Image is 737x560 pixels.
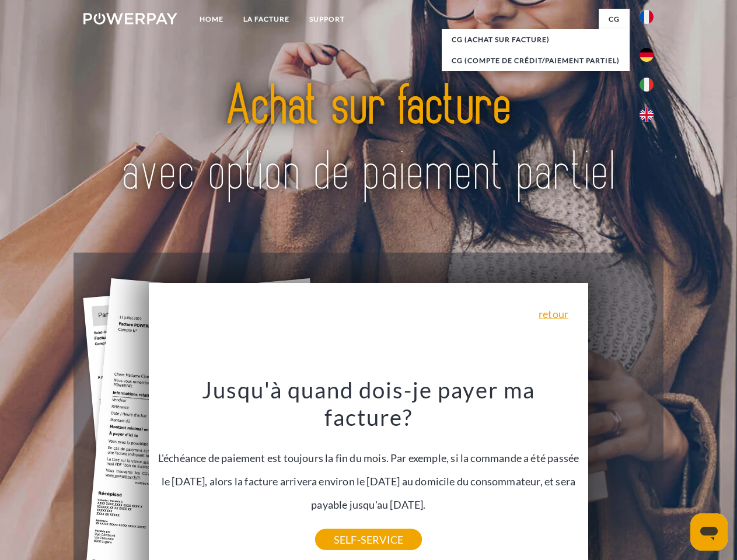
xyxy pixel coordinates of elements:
[111,56,626,223] img: title-powerpay_fr.svg
[156,376,582,432] h3: Jusqu'à quand dois-je payer ma facture?
[690,513,728,551] iframe: Bouton de lancement de la fenêtre de messagerie
[640,10,654,24] img: fr
[442,50,630,71] a: CG (Compte de crédit/paiement partiel)
[640,108,654,122] img: en
[190,9,233,30] a: Home
[233,9,299,30] a: LA FACTURE
[83,13,177,24] img: logo-powerpay-white.svg
[315,529,422,550] a: SELF-SERVICE
[442,29,630,50] a: CG (achat sur facture)
[640,78,654,92] img: it
[156,376,582,540] div: L'échéance de paiement est toujours la fin du mois. Par exemple, si la commande a été passée le [...
[640,48,654,62] img: de
[299,9,355,30] a: Support
[539,309,568,319] a: retour
[599,9,630,30] a: CG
